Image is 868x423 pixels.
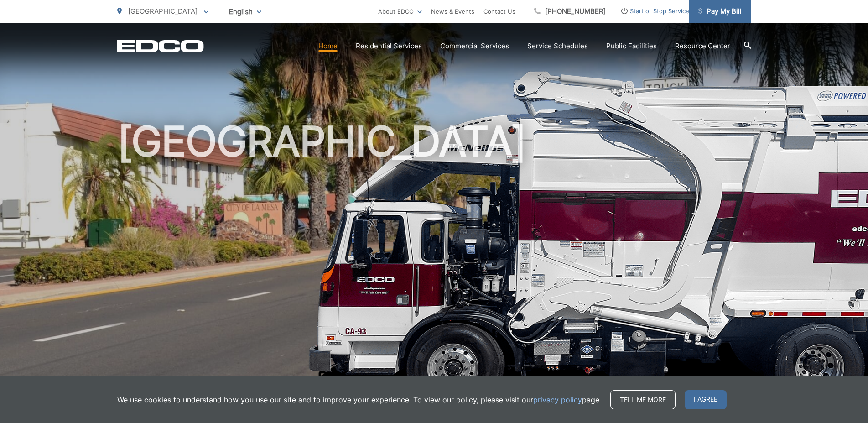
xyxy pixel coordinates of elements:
span: Pay My Bill [698,6,742,17]
a: Service Schedules [527,41,588,52]
a: Commercial Services [440,41,509,52]
a: Resource Center [675,41,730,52]
a: News & Events [431,6,474,17]
a: Public Facilities [606,41,657,52]
a: EDCD logo. Return to the homepage. [117,40,204,52]
p: We use cookies to understand how you use our site and to improve your experience. To view our pol... [117,394,601,405]
a: privacy policy [533,394,582,405]
a: Contact Us [483,6,515,17]
span: [GEOGRAPHIC_DATA] [128,7,198,16]
span: English [222,4,268,20]
h1: [GEOGRAPHIC_DATA] [117,119,751,407]
a: Residential Services [356,41,422,52]
a: Tell me more [610,390,676,409]
span: I agree [685,390,727,409]
a: About EDCO [378,6,422,17]
a: Home [318,41,338,52]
